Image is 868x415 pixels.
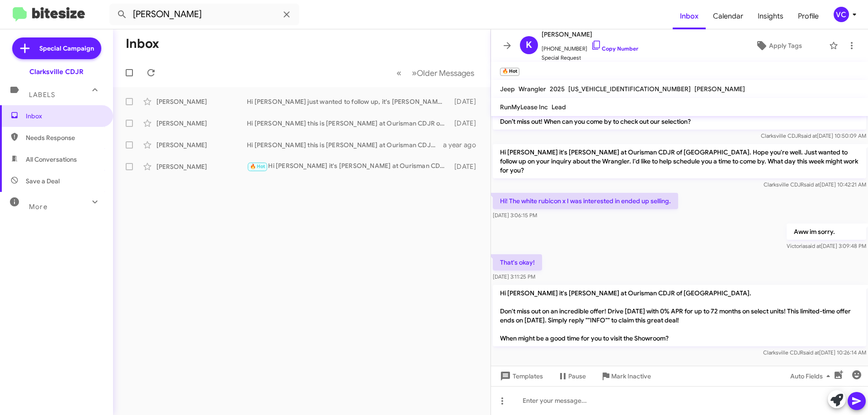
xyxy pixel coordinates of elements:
[791,3,826,29] a: Profile
[493,144,866,178] p: Hi [PERSON_NAME] it's [PERSON_NAME] at Ourisman CDJR of [GEOGRAPHIC_DATA]. Hope you're well. Just...
[29,67,84,76] div: Clarksville CDJR
[156,97,247,106] div: [PERSON_NAME]
[126,37,159,51] h1: Inbox
[26,155,77,164] span: All Conversations
[493,212,537,219] span: [DATE] 3:06:15 PM
[542,53,638,62] span: Special Request
[247,161,450,172] div: Hi [PERSON_NAME] it's [PERSON_NAME] at Ourisman CDJR of [GEOGRAPHIC_DATA]. Don't miss out on an i...
[156,119,247,128] div: [PERSON_NAME]
[29,91,55,99] span: Labels
[764,181,866,188] span: Clarksville CDJR [DATE] 10:42:21 AM
[834,7,849,22] div: VC
[694,85,745,93] span: [PERSON_NAME]
[417,68,474,78] span: Older Messages
[26,112,103,121] span: Inbox
[593,368,658,384] button: Mark Inactive
[761,132,866,139] span: Clarksville CDJR [DATE] 10:50:09 AM
[26,177,60,186] span: Save a Deal
[500,103,548,111] span: RunMyLease Inc
[12,37,101,59] a: Special Campaign
[156,162,247,171] div: [PERSON_NAME]
[706,3,750,29] a: Calendar
[550,85,565,93] span: 2025
[526,38,532,52] span: K
[673,3,706,29] a: Inbox
[412,67,417,79] span: »
[396,67,401,79] span: «
[247,97,450,106] div: Hi [PERSON_NAME] just wanted to follow up, it's [PERSON_NAME] at Ourisman CDJR of [GEOGRAPHIC_DAT...
[498,368,543,384] span: Templates
[406,64,480,82] button: Next
[39,44,94,53] span: Special Campaign
[787,242,866,249] span: Victoria [DATE] 3:09:48 PM
[493,285,866,346] p: Hi [PERSON_NAME] it's [PERSON_NAME] at Ourisman CDJR of [GEOGRAPHIC_DATA]. Don't miss out on an i...
[783,368,841,384] button: Auto Fields
[763,349,866,356] span: Clarksville CDJR [DATE] 10:26:14 AM
[450,97,483,106] div: [DATE]
[443,140,483,149] div: a year ago
[493,254,542,270] p: That's okay!
[450,162,483,171] div: [DATE]
[519,85,546,93] span: Wrangler
[493,273,535,280] span: [DATE] 3:11:25 PM
[391,64,407,82] button: Previous
[392,64,480,82] nav: Page navigation example
[250,163,265,169] span: 🔥 Hot
[552,103,566,111] span: Lead
[542,29,638,40] span: [PERSON_NAME]
[500,85,515,93] span: Jeep
[826,7,858,22] button: VC
[29,203,47,211] span: More
[732,37,825,54] button: Apply Tags
[450,119,483,128] div: [DATE]
[803,349,819,356] span: said at
[787,224,866,240] p: Aww im sorry.
[500,68,519,76] small: 🔥 Hot
[542,40,638,53] span: [PHONE_NUMBER]
[568,368,586,384] span: Pause
[805,242,821,249] span: said at
[156,140,247,149] div: [PERSON_NAME]
[801,132,817,139] span: said at
[26,133,103,142] span: Needs Response
[550,368,593,384] button: Pause
[247,119,450,128] div: Hi [PERSON_NAME] this is [PERSON_NAME] at Ourisman CDJR of [GEOGRAPHIC_DATA]. I wanted to follow ...
[769,37,802,54] span: Apply Tags
[493,193,678,209] p: Hi! The white rubicon x I was interested in ended up selling.
[568,85,691,93] span: [US_VEHICLE_IDENTIFICATION_NUMBER]
[804,181,820,188] span: said at
[247,140,443,149] div: Hi [PERSON_NAME] this is [PERSON_NAME] at Ourisman CDJR of [GEOGRAPHIC_DATA]. I'm reaching out be...
[750,3,791,29] a: Insights
[491,368,550,384] button: Templates
[611,368,651,384] span: Mark Inactive
[790,368,834,384] span: Auto Fields
[109,4,299,25] input: Search
[591,45,638,52] a: Copy Number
